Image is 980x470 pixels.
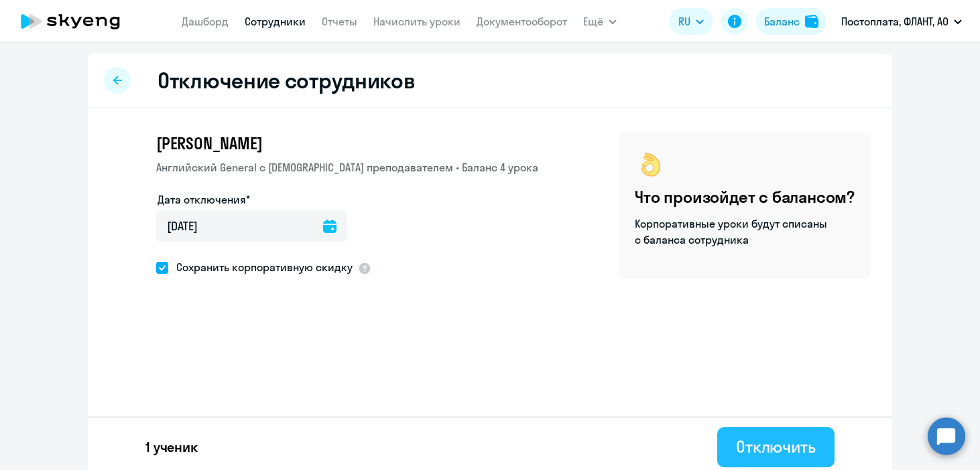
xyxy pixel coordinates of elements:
[583,13,603,29] span: Ещё
[805,15,818,28] img: balance
[678,13,690,29] span: RU
[158,191,250,208] label: Дата отключения*
[156,133,262,154] span: [PERSON_NAME]
[583,8,617,35] button: Ещё
[168,259,353,275] span: Сохранить корпоративную скидку
[477,15,567,28] a: Документооборот
[156,159,538,175] p: Английский General с [DEMOGRAPHIC_DATA] преподавателем • Баланс 4 урока
[717,427,835,467] button: Отключить
[635,149,667,181] img: ok
[158,67,415,94] h2: Отключение сотрудников
[669,8,713,35] button: RU
[145,438,198,457] p: 1 ученик
[373,15,461,28] a: Начислить уроки
[635,216,829,248] p: Корпоративные уроки будут списаны с баланса сотрудника
[736,436,816,457] div: Отключить
[156,210,347,242] input: дд.мм.гггг
[245,15,306,28] a: Сотрудники
[835,5,969,37] button: Постоплата, ФЛАНТ, АО
[322,15,357,28] a: Отчеты
[182,15,229,28] a: Дашборд
[841,13,948,29] p: Постоплата, ФЛАНТ, АО
[635,186,855,208] h4: Что произойдет с балансом?
[756,8,826,35] button: Балансbalance
[764,13,800,29] div: Баланс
